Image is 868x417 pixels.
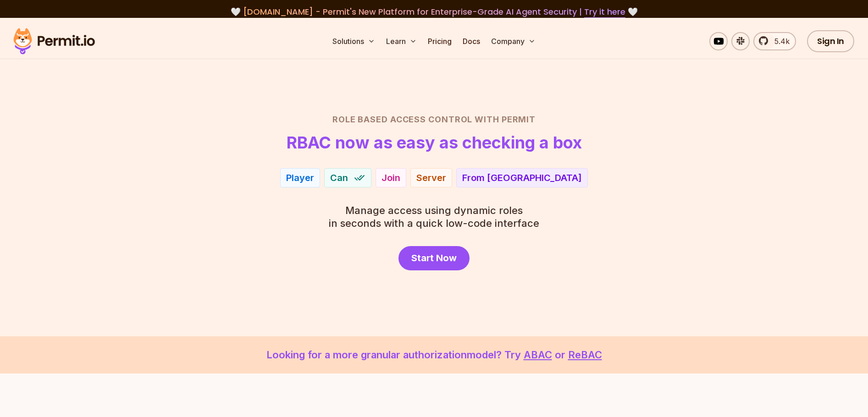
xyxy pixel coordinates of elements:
img: Permit logo [9,26,99,57]
a: Start Now [398,246,470,270]
a: Docs [459,32,484,50]
span: Start Now [411,252,457,264]
div: From [GEOGRAPHIC_DATA] [462,171,582,184]
a: Pricing [424,32,455,50]
div: Join [381,171,400,184]
button: Learn [382,32,420,50]
a: 5.4k [753,32,796,50]
span: Manage access using dynamic roles [329,204,539,217]
a: ABAC [524,349,552,361]
span: [DOMAIN_NAME] - Permit's New Platform for Enterprise-Grade AI Agent Security | [243,6,625,17]
a: Try it here [584,6,625,18]
span: 5.4k [769,36,790,47]
p: Looking for a more granular authorization model? Try or [22,347,846,362]
button: Company [487,32,539,50]
p: in seconds with a quick low-code interface [329,204,539,230]
a: Sign In [807,30,854,52]
div: Player [286,171,314,184]
div: Server [416,171,446,184]
button: Solutions [329,32,379,50]
a: ReBAC [568,349,602,361]
span: with Permit [475,113,536,126]
h1: RBAC now as easy as checking a box [287,133,582,152]
span: Can [330,171,348,184]
div: 🤍 🤍 [22,5,846,18]
h2: Role Based Access Control [113,113,755,126]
